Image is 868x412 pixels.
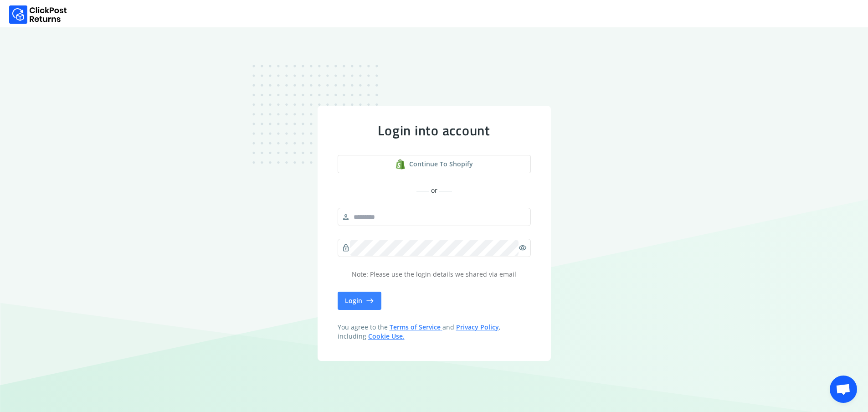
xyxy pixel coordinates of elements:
div: or [338,186,531,195]
span: visibility [519,242,527,254]
button: Continue to shopify [338,155,531,173]
span: person [342,211,350,223]
a: Terms of Service [390,323,442,331]
p: Note: Please use the login details we shared via email [338,270,531,279]
button: Login east [338,292,381,310]
span: lock [342,242,350,254]
span: east [366,294,374,307]
div: Login into account [338,122,531,139]
img: Logo [9,5,67,24]
span: You agree to the and , including [338,323,531,341]
a: Cookie Use. [368,332,405,340]
img: shopify logo [395,159,406,170]
div: Open chat [830,376,857,403]
a: Privacy Policy [456,323,499,331]
a: shopify logoContinue to shopify [338,155,531,173]
span: Continue to shopify [409,160,473,169]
